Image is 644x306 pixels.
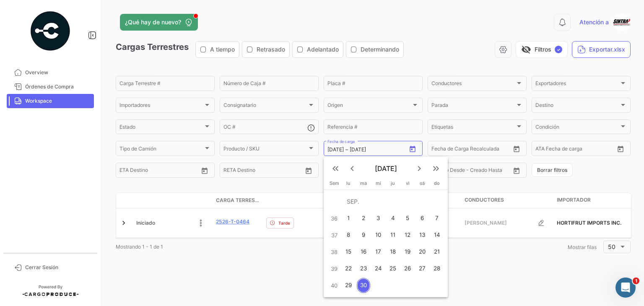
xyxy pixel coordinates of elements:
[430,211,444,226] div: 7
[376,180,381,186] span: mi
[346,180,351,186] span: lu
[327,244,341,260] td: 38
[371,260,386,277] button: 24 de septiembre de 2025
[341,227,356,244] button: 8 de septiembre de 2025
[430,210,445,227] button: 7 de septiembre de 2025
[342,228,355,243] div: 8
[400,227,415,244] button: 12 de septiembre de 2025
[371,211,385,226] div: 3
[387,211,400,226] div: 4
[415,228,429,243] div: 13
[386,210,400,227] button: 4 de septiembre de 2025
[371,261,385,276] div: 24
[386,227,400,244] button: 11 de septiembre de 2025
[387,261,400,276] div: 25
[420,180,425,186] span: sá
[434,180,440,186] span: do
[357,228,370,243] div: 9
[415,244,429,260] button: 20 de septiembre de 2025
[341,244,356,260] button: 15 de septiembre de 2025
[430,260,445,277] button: 28 de septiembre de 2025
[386,260,400,277] button: 25 de septiembre de 2025
[360,180,367,186] span: ma
[415,210,429,227] button: 6 de septiembre de 2025
[430,227,445,244] button: 14 de septiembre de 2025
[357,261,370,276] div: 23
[430,244,444,259] div: 21
[415,261,429,276] div: 27
[341,260,356,277] button: 22 de septiembre de 2025
[406,180,410,186] span: vi
[401,228,414,243] div: 12
[371,228,385,243] div: 10
[356,277,371,294] button: 30 de septiembre de 2025
[330,163,340,174] mat-icon: keyboard_double_arrow_left
[356,244,371,260] button: 16 de septiembre de 2025
[356,227,371,244] button: 9 de septiembre de 2025
[415,227,429,244] button: 13 de septiembre de 2025
[327,277,341,294] td: 40
[371,227,386,244] button: 10 de septiembre de 2025
[347,163,357,174] mat-icon: keyboard_arrow_left
[400,260,415,277] button: 26 de septiembre de 2025
[356,210,371,227] button: 2 de septiembre de 2025
[341,193,444,210] td: SEP.
[356,260,371,277] button: 23 de septiembre de 2025
[371,244,385,259] div: 17
[327,227,341,244] td: 37
[357,278,370,293] div: 30
[400,210,415,227] button: 5 de septiembre de 2025
[387,244,400,259] div: 18
[431,163,441,174] mat-icon: keyboard_double_arrow_right
[361,164,411,173] span: [DATE]
[327,210,341,227] td: 36
[430,228,444,243] div: 14
[430,244,445,260] button: 21 de septiembre de 2025
[341,277,356,294] button: 29 de septiembre de 2025
[342,261,355,276] div: 22
[391,180,395,186] span: ju
[371,210,386,227] button: 3 de septiembre de 2025
[357,244,370,259] div: 16
[387,228,400,243] div: 11
[415,260,429,277] button: 27 de septiembre de 2025
[401,211,414,226] div: 5
[371,244,386,260] button: 17 de septiembre de 2025
[342,278,355,293] div: 29
[415,244,429,259] div: 20
[341,210,356,227] button: 1 de septiembre de 2025
[430,261,444,276] div: 28
[414,163,424,174] mat-icon: keyboard_arrow_right
[386,244,400,260] button: 18 de septiembre de 2025
[342,211,355,226] div: 1
[401,261,414,276] div: 26
[415,211,429,226] div: 6
[401,244,414,259] div: 19
[327,260,341,277] td: 39
[633,277,639,284] span: 1
[357,211,370,226] div: 2
[400,244,415,260] button: 19 de septiembre de 2025
[327,180,341,189] th: Sem
[342,244,355,259] div: 15
[615,277,636,298] iframe: Intercom live chat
